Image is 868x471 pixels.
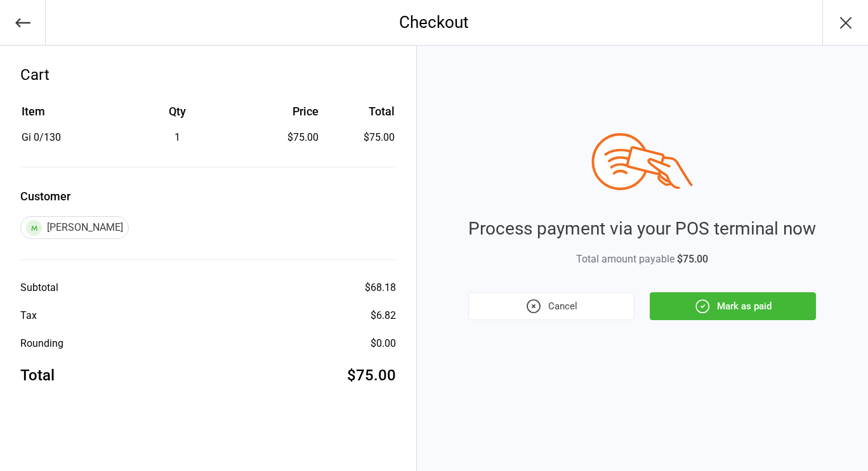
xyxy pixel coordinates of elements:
[243,130,319,145] div: $75.00
[22,131,61,143] span: Gi 0/130
[371,336,396,351] div: $0.00
[112,103,242,129] th: Qty
[324,130,394,145] td: $75.00
[20,308,37,323] div: Tax
[20,216,129,239] div: [PERSON_NAME]
[243,103,319,120] div: Price
[371,308,396,323] div: $6.82
[468,216,816,242] div: Process payment via your POS terminal now
[20,280,58,295] div: Subtotal
[20,336,63,351] div: Rounding
[468,292,635,320] button: Cancel
[22,103,111,129] th: Item
[365,280,396,295] div: $68.18
[347,364,396,387] div: $75.00
[20,63,396,86] div: Cart
[324,103,394,129] th: Total
[20,364,55,387] div: Total
[650,292,816,320] button: Mark as paid
[468,252,816,267] div: Total amount payable
[677,253,708,265] span: $75.00
[112,130,242,145] div: 1
[20,188,396,205] label: Customer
